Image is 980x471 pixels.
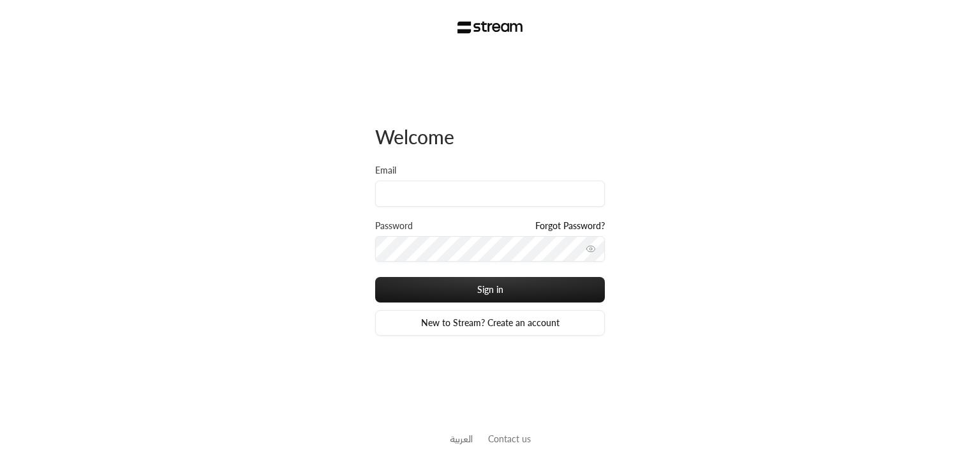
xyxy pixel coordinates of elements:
button: toggle password visibility [581,239,601,259]
a: العربية [450,427,473,451]
img: Stream Logo [457,21,523,34]
a: New to Stream? Create an account [375,310,605,336]
a: Forgot Password? [535,220,605,232]
button: Sign in [375,277,605,303]
button: Contact us [488,432,531,445]
span: Welcome [375,125,454,148]
label: Email [375,164,396,177]
a: Contact us [488,433,531,444]
label: Password [375,220,413,232]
